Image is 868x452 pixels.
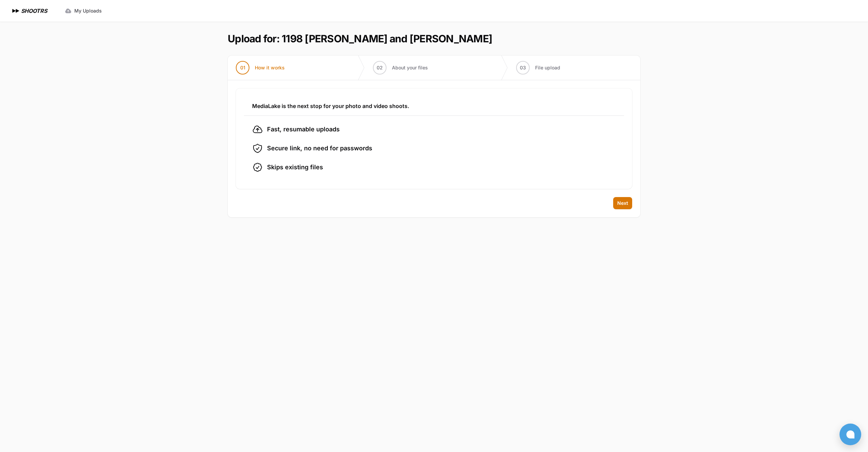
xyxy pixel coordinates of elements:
[74,7,102,14] span: My Uploads
[617,200,628,207] span: Next
[613,197,632,209] button: Next
[21,7,47,15] h1: SHOOTRS
[392,64,428,71] span: About your files
[267,125,340,134] span: Fast, resumable uploads
[839,424,861,445] button: Open chat window
[255,64,285,71] span: How it works
[520,64,526,71] span: 03
[11,7,47,15] a: SHOOTRS SHOOTRS
[228,56,293,80] button: 01 How it works
[267,144,372,153] span: Secure link, no need for passwords
[228,33,492,45] h1: Upload for: 1198 [PERSON_NAME] and [PERSON_NAME]
[267,163,323,172] span: Skips existing files
[11,7,21,15] img: SHOOTRS
[508,56,568,80] button: 03 File upload
[252,102,616,110] h3: MediaLake is the next stop for your photo and video shoots.
[377,64,383,71] span: 02
[240,64,245,71] span: 01
[535,64,560,71] span: File upload
[365,56,436,80] button: 02 About your files
[61,5,106,17] a: My Uploads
